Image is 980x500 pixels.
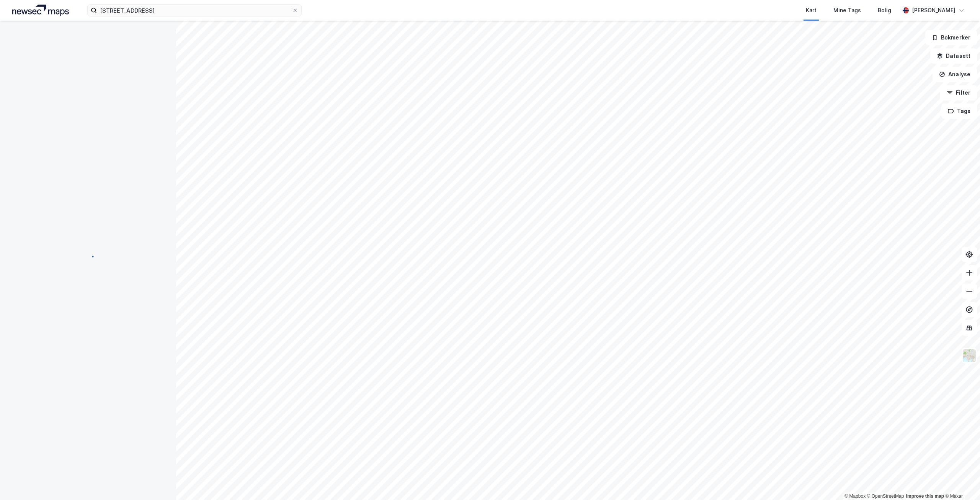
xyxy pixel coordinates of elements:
[912,6,955,15] div: [PERSON_NAME]
[940,85,977,100] button: Filter
[878,6,891,15] div: Bolig
[806,6,817,15] div: Kart
[930,48,977,64] button: Datasett
[97,5,292,16] input: Søk på adresse, matrikkel, gårdeiere, leietakere eller personer
[942,463,980,500] div: Kontrollprogram for chat
[925,30,977,45] button: Bokmerker
[942,463,980,500] iframe: Chat Widget
[12,5,69,16] img: logo.a4113a55bc3d86da70a041830d287a7e.svg
[941,103,977,119] button: Tags
[82,250,94,262] img: spinner.a6d8c91a73a9ac5275cf975e30b51cfb.svg
[867,493,904,499] a: OpenStreetMap
[906,493,944,499] a: Improve this map
[962,348,977,363] img: Z
[933,67,977,82] button: Analyse
[833,6,861,15] div: Mine Tags
[844,493,866,499] a: Mapbox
